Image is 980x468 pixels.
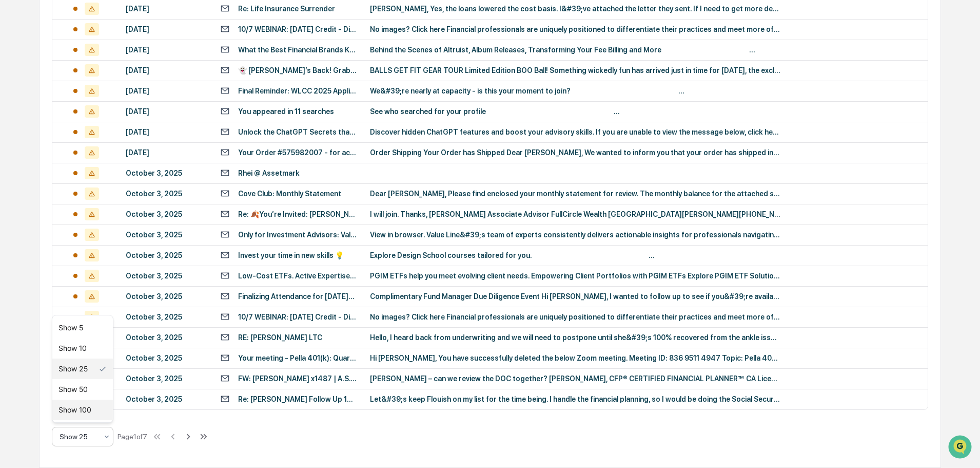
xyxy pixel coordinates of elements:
[126,272,208,280] div: October 3, 2025
[370,354,780,362] div: Hi [PERSON_NAME], You have successfully deleted the below Zoom meeting. Meeting ID: 836 9511 4947...
[238,190,341,198] div: Cove Club: Monthly Statement
[126,5,208,13] div: [DATE]
[238,272,358,280] div: Low-Cost ETFs. Active Expertise. Smarter Portfolios.
[370,5,780,13] div: [PERSON_NAME], Yes, the loans lowered the cost basis. I&#39;ve attached the letter they sent. If ...
[72,174,124,182] a: Powered byPylon
[126,66,208,74] div: [DATE]
[370,107,780,116] div: See who searched for your profile ͏ ͏ ͏ ͏ ͏ ͏ ͏ ͏ ͏ ͏ ͏ ͏ ͏ ͏ ͏ ͏ ͏ ͏ ͏ ͏ ͏ ͏ ͏ ͏ ͏ ͏ ͏ ͏ ͏ ͏ ͏ ͏...
[238,5,335,13] div: Re: Life Insurance Surrender
[370,272,780,280] div: PGIM ETFs help you meet evolving client needs. Empowering Client Portfolios with PGIM ETFs Explor...
[370,148,780,157] div: Order Shipping Your Order has Shipped Dear [PERSON_NAME], We wanted to inform you that your order...
[126,169,208,177] div: October 3, 2025
[238,107,334,116] div: You appeared in 11 searches
[370,292,780,301] div: Complimentary Fund Manager Due Diligence Event Hi [PERSON_NAME], I wanted to follow up to see if ...
[370,231,780,239] div: View in browser. Value Line&#39;s team of experts consistently delivers actionable insights for p...
[370,46,780,54] div: Behind the Scenes of Altruist, Album Releases, Transforming Your Fee Billing and More ‌ ‌ ‌ ‌ ‌ ‌...
[126,190,208,198] div: October 3, 2025
[126,210,208,218] div: October 3, 2025
[117,433,147,441] div: Page 1 of 7
[52,400,113,420] div: Show 100
[238,333,322,342] div: RE: [PERSON_NAME] LTC
[126,333,208,342] div: October 3, 2025
[126,87,208,95] div: [DATE]
[35,89,130,97] div: We're available if you need us!
[70,125,131,144] a: 🗄️Attestations
[370,25,780,33] div: No images? Click here Financial professionals are uniquely positioned to differentiate their prac...
[238,395,358,403] div: Re: [PERSON_NAME] Follow Up 10/01
[238,169,300,177] div: Rhei @ Assetmark
[238,292,358,301] div: Finalizing Attendance for [DATE]–[DATE] Event [GEOGRAPHIC_DATA]
[126,231,208,239] div: October 3, 2025
[370,333,780,342] div: Hello, I heard back from underwriting and we will need to postpone until she&#39;s 100% recovered...
[126,354,208,362] div: October 3, 2025
[126,107,208,116] div: [DATE]
[21,149,65,159] span: Data Lookup
[238,375,358,383] div: FW: [PERSON_NAME] x1487 | A.S.10126 & [PERSON_NAME] x6819 | A.S.10072
[370,375,780,383] div: [PERSON_NAME] – can we review the DOC together? [PERSON_NAME], CFP® CERTIFIED FINANCIAL PLANNER™ ...
[52,379,113,400] div: Show 50
[370,251,780,259] div: Explore Design School courses tailored for you. ͏ ‌ ﻿ ͏ ‌ ﻿ ͏ ‌ ﻿ ͏ ‌ ﻿ ͏ ‌ ﻿ ͏ ‌ ﻿ ͏ ‌ ﻿ ͏ ‌ ﻿ ͏...
[238,231,358,239] div: Only for Investment Advisors: Value Line Pro’s Featured Investment Reports
[126,128,208,136] div: [DATE]
[126,313,208,321] div: October 3, 2025
[238,251,344,259] div: Invest your time in new skills 💡
[102,174,124,182] span: Pylon
[238,66,358,74] div: 👻 [PERSON_NAME]’s Back! Grab the Limited-Edition [DATE] RX Boo Ball 🎃
[370,313,780,321] div: No images? Click here Financial professionals are uniquely positioned to differentiate their prac...
[126,25,208,33] div: [DATE]
[126,46,208,54] div: [DATE]
[126,292,208,301] div: October 3, 2025
[10,79,29,97] img: 1746055101610-c473b297-6a78-478c-a979-82029cc54cd1
[370,128,780,136] div: Discover hidden ChatGPT features and boost your advisory skills. If you are unable to view the me...
[174,82,187,94] button: Start new chat
[10,150,18,158] div: 🔎
[85,129,127,140] span: Attestations
[52,338,113,359] div: Show 10
[21,129,66,140] span: Preclearance
[35,79,168,89] div: Start new chat
[238,210,358,218] div: Re: 🍂You’re Invited: [PERSON_NAME]’s Fall Release Event + New AI Reveal
[370,210,780,218] div: I will join. Thanks, [PERSON_NAME] Associate Advisor FullCircle Wealth [GEOGRAPHIC_DATA][PERSON_N...
[238,313,358,321] div: 10/7 WEBINAR: [DATE] Credit - Differentiating Your Practice with Alternatives
[238,148,358,157] div: Your Order #575982007 - for account [PHONE_NUMBER] has Shipped
[238,25,358,33] div: 10/7 WEBINAR: [DATE] Credit - Differentiating Your Practice with Alternatives
[370,66,780,74] div: BALLS GET FIT GEAR TOUR Limited Edition BOO Ball! Something wickedly fun has arrived just in time...
[6,125,70,144] a: 🖐️Preclearance
[370,87,780,95] div: We&#39;re nearly at capacity - is this your moment to join? ‌ ‌ ‌ ‌ ‌ ‌ ‌ ‌ ‌ ‌ ‌ ‌ ‌ ‌ ‌ ‌ ‌ ‌ ‌...
[238,354,358,362] div: Your meeting - Pella 401(k): Quarterly Investment Review has been deleted
[74,130,83,139] div: 🗄️
[238,46,358,54] div: What the Best Financial Brands Know That Most Don’t
[6,145,69,163] a: 🔎Data Lookup
[126,395,208,403] div: October 3, 2025
[52,359,113,379] div: Show 25
[52,317,113,338] div: Show 5
[238,87,358,95] div: Final Reminder: WLCC 2025 Applications Closing Soon
[126,375,208,383] div: October 3, 2025
[126,148,208,157] div: [DATE]
[947,434,975,462] iframe: Open customer support
[10,130,18,139] div: 🖐️
[370,395,780,403] div: Let&#39;s keep Flouish on my list for the time being. I handle the financial planning, so I would...
[126,251,208,259] div: October 3, 2025
[10,22,187,38] p: How can we help?
[370,190,780,198] div: Dear [PERSON_NAME], Please find enclosed your monthly statement for review. The monthly balance f...
[238,128,358,136] div: Unlock the ChatGPT Secrets that Advisors Need to Know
